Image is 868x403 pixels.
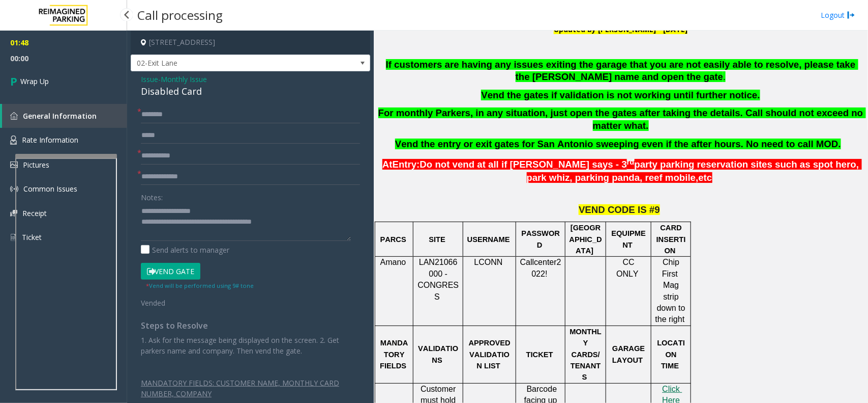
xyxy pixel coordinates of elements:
span: Rate Information [22,135,78,145]
span: Vended [141,298,165,308]
span: [GEOGRAPHIC_DATA] [570,224,602,255]
img: 'icon' [10,210,17,217]
span: Entry: [393,159,420,170]
span: rd [627,158,635,166]
span: MONTHLY CARDS/TENANTS [570,328,602,382]
span: Callcenter2022! [520,258,561,278]
h4: Steps to Resolve [141,321,360,331]
span: Amano [380,258,406,266]
span: Issue [141,74,158,85]
span: - [158,74,207,84]
small: Vend will be performed using 9# tone [146,282,254,289]
span: EQUIPMENT [612,229,646,249]
span: PASSWORD [521,229,560,249]
span: VEND CODE IS #9 [579,204,660,215]
b: Vend the gates if validation is not working until further notice. [481,90,760,100]
span: VALIDATIONS [418,344,458,364]
span: etc [699,172,712,183]
img: 'icon' [10,185,18,193]
img: 'icon' [10,112,18,120]
button: Vend Gate [141,263,200,280]
img: 'icon' [10,162,18,168]
span: TICKET [526,351,553,359]
span: LOCATION TIME [657,339,685,370]
span: Chip First [662,258,682,278]
span: 02-Exit Lane [131,55,322,71]
p: 1. Ask for the message being displayed on the screen. 2. Get parkers name and company. Then vend ... [141,335,360,356]
h4: [STREET_ADDRESS] [131,31,370,55]
span: MANDATORY FIELDS: CUSTOMER NAME, MONTHLY CARD NUMBER, COMPANY [141,378,339,398]
span: . [723,71,726,82]
span: SITE [429,235,446,244]
span: Monthly Issue [161,74,207,85]
a: Logout [821,10,855,20]
b: Vend the entry or exit gates for San Antonio sweeping even if the after hours. No need to call MOD. [395,139,841,149]
span: party parking reservation sites such as spot hero, park whiz, parking panda, reef mobile, [527,159,862,183]
div: Disabled Card [141,85,360,98]
b: For monthly Parkers, in any situation, just open the gates after taking the details. Call should ... [378,108,866,131]
span: Mag strip down to the right [655,281,688,324]
a: General Information [2,104,127,128]
label: Send alerts to manager [141,245,229,255]
span: If customers are having any issues exiting the garage that you are not easily able to resolve, pl... [386,59,858,83]
span: General Information [23,111,97,121]
span: APPROVED VALIDATION LIST [469,339,513,370]
span: CC ONLY [616,258,639,278]
span: MANDATORY FIELDS [380,339,408,370]
span: CARD INSERTION [656,224,686,255]
span: At [382,159,393,170]
span: LCONN [474,258,503,266]
span: Wrap Up [20,76,49,87]
span: USERNAME [467,235,510,244]
span: PARCS [380,235,406,244]
label: Notes: [141,189,163,203]
span: Do not vend at all if [PERSON_NAME] says - 3 [420,159,627,170]
img: 'icon' [10,136,17,145]
h3: Call processing [132,3,228,28]
img: logout [847,10,855,20]
span: LAN21066000 - CONGRESS [417,258,459,301]
img: 'icon' [10,233,17,242]
span: GARAGE LAYOUT [612,344,647,364]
